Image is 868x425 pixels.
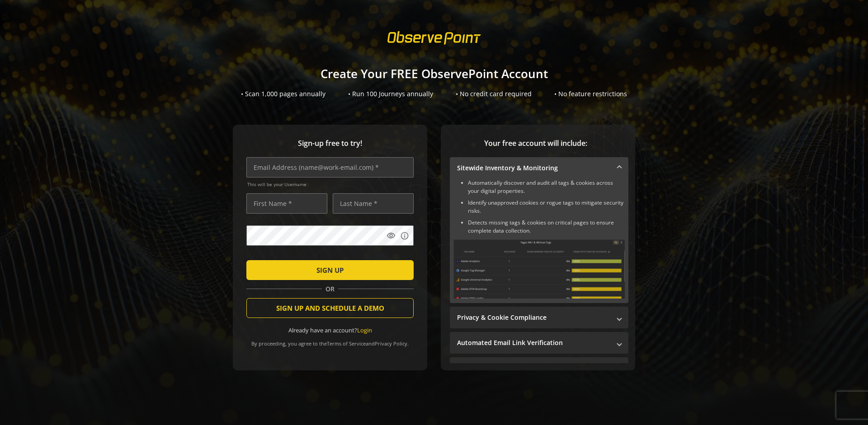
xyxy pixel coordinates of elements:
[450,138,622,149] span: Your free account will include:
[400,231,409,240] mat-icon: info
[468,199,625,215] li: Identify unapproved cookies or rogue tags to mitigate security risks.
[246,298,414,318] button: SIGN UP AND SCHEDULE A DEMO
[456,89,532,98] div: • No credit card required
[457,163,610,173] mat-panel-title: Sitewide Inventory & Monitoring
[357,326,372,334] a: Login
[327,340,366,347] a: Terms of Service
[468,179,625,195] li: Automatically discover and audit all tags & cookies across your digital properties.
[333,193,414,214] input: Last Name *
[453,239,625,299] img: Sitewide Inventory & Monitoring
[246,157,414,177] input: Email Address (name@work-email.com) *
[375,340,407,347] a: Privacy Policy
[316,262,344,278] span: SIGN UP
[246,138,414,149] span: Sign-up free to try!
[387,231,396,240] mat-icon: visibility
[322,285,338,294] span: OR
[246,193,327,214] input: First Name *
[554,89,627,98] div: • No feature restrictions
[457,338,610,347] mat-panel-title: Automated Email Link Verification
[241,89,325,98] div: • Scan 1,000 pages annually
[468,219,625,235] li: Detects missing tags & cookies on critical pages to ensure complete data collection.
[450,157,628,179] mat-expansion-panel-header: Sitewide Inventory & Monitoring
[450,332,628,354] mat-expansion-panel-header: Automated Email Link Verification
[276,300,384,316] span: SIGN UP AND SCHEDULE A DEMO
[457,313,610,322] mat-panel-title: Privacy & Cookie Compliance
[450,179,628,303] div: Sitewide Inventory & Monitoring
[450,307,628,328] mat-expansion-panel-header: Privacy & Cookie Compliance
[246,334,414,347] div: By proceeding, you agree to the and .
[450,357,628,379] mat-expansion-panel-header: Performance Monitoring with Web Vitals
[247,181,414,187] span: This will be your Username
[246,326,414,335] div: Already have an account?
[348,89,433,98] div: • Run 100 Journeys annually
[246,260,414,280] button: SIGN UP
